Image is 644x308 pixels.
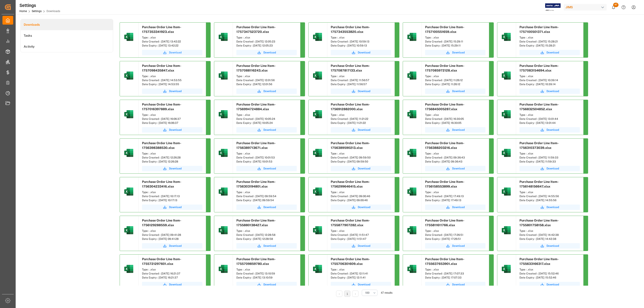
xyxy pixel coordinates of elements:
[331,160,391,164] div: Date Expiry : [DATE] 09:59:50
[236,272,297,276] div: Date Created : [DATE] 13:10:59
[519,198,580,202] div: Date Expiry : [DATE] 14:55:56
[263,205,276,209] span: Download
[142,166,202,171] a: Download
[501,109,512,120] img: microsoft-excel-2019--v1.png
[425,103,464,111] span: Purchase Order Line Item-1756845005287.xlsx
[331,89,391,94] button: Download
[519,78,580,82] div: Date Created : [DATE] 10:39:14
[519,229,580,233] div: Type : .xlsx
[425,198,485,202] div: Date Expiry : [DATE] 17:49:13
[236,74,297,78] div: Type : .xlsx
[452,167,465,171] span: Download
[519,237,580,241] div: Date Expiry : [DATE] 14:42:38
[123,225,134,236] img: microsoft-excel-2019--v1.png
[519,25,559,34] span: Purchase Order Line Item-1757100501371.xlsx
[452,205,465,209] span: Download
[331,205,391,210] button: Download
[452,244,465,248] span: Download
[331,166,391,171] button: Download
[407,148,417,158] img: microsoft-excel-2019--v1.png
[501,225,512,236] img: microsoft-excel-2019--v1.png
[331,50,391,55] button: Download
[407,32,417,42] img: microsoft-excel-2019--v1.png
[519,127,580,133] button: Download
[236,166,297,171] button: Download
[425,74,485,78] div: Type : .xlsx
[263,167,276,171] span: Download
[407,186,417,197] img: microsoft-excel-2019--v1.png
[142,190,202,194] div: Type : .xlsx
[169,205,182,209] span: Download
[407,225,417,236] img: microsoft-excel-2019--v1.png
[519,64,559,72] span: Purchase Order Line Item-1757083154694.xlsx
[312,186,323,197] img: microsoft-excel-2019--v1.png
[236,156,297,160] div: Date Created : [DATE] 10:01:53
[501,32,512,42] img: microsoft-excel-2019--v1.png
[331,152,391,156] div: Type : .xlsx
[425,50,485,55] button: Download
[312,70,323,81] img: microsoft-excel-2019--v1.png
[425,282,485,287] button: Download
[425,152,485,156] div: Type : .xlsx
[218,70,229,81] img: microsoft-excel-2019--v1.png
[236,152,297,156] div: Type : .xlsx
[519,82,580,86] div: Date Expiry : [DATE] 10:39:14
[608,2,619,12] button: show 47 new notifications
[331,25,370,34] span: Purchase Order Line Item-1757343553820.xlsx
[142,127,202,133] button: Download
[142,44,202,48] div: Date Expiry : [DATE] 13:42:22
[21,19,113,30] a: Downloads
[236,229,297,233] div: Type : .xlsx
[331,78,391,82] div: Date Created : [DATE] 11:56:57
[425,25,464,34] span: Purchase Order Line Item-1757100551659.xlsx
[236,233,297,237] div: Date Created : [DATE] 12:28:58
[519,219,559,227] span: Purchase Order Line Item-1755801758158.xlsx
[312,264,323,274] img: microsoft-excel-2019--v1.png
[452,128,465,132] span: Download
[312,225,323,236] img: microsoft-excel-2019--v1.png
[19,2,60,9] div: Settings
[142,268,202,272] div: Type : .xlsx
[501,186,512,197] img: microsoft-excel-2019--v1.png
[218,109,229,120] img: microsoft-excel-2019--v1.png
[331,40,391,44] div: Date Created : [DATE] 10:59:13
[519,36,580,40] div: Type : .xlsx
[331,229,391,233] div: Type : .xlsx
[169,167,182,171] span: Download
[619,2,629,12] button: Help Center
[425,229,485,233] div: Type : .xlsx
[425,117,485,121] div: Date Created : [DATE] 16:30:05
[263,128,276,132] span: Download
[519,166,580,171] button: Download
[142,282,202,287] button: Download
[142,117,202,121] div: Date Created : [DATE] 16:06:37
[452,51,465,55] span: Download
[331,141,370,150] span: Purchase Order Line Item-1756389590213.xlsx
[142,89,202,94] a: Download
[425,233,485,237] div: Date Created : [DATE] 17:26:51
[142,243,202,249] button: Download
[21,41,113,52] a: Activity
[142,198,202,202] div: Date Expiry : [DATE] 10:17:13
[218,186,229,197] img: microsoft-excel-2019--v1.png
[358,205,370,209] span: Download
[564,3,608,11] button: JIMS
[519,40,580,44] div: Date Created : [DATE] 15:28:21
[123,70,134,81] img: microsoft-excel-2019--v1.png
[425,166,485,171] a: Download
[331,233,391,237] div: Date Created : [DATE] 11:51:47
[519,190,580,194] div: Type : .xlsx
[236,190,297,194] div: Type : .xlsx
[236,194,297,198] div: Date Created : [DATE] 09:59:54
[331,198,391,202] div: Date Expiry : [DATE] 09:00:46
[236,243,297,249] button: Download
[331,194,391,198] div: Date Created : [DATE] 09:00:46
[169,283,182,287] span: Download
[425,160,485,164] div: Date Expiry : [DATE] 09:36:43
[519,89,580,94] button: Download
[331,127,391,133] a: Download
[218,148,229,158] img: microsoft-excel-2019--v1.png
[236,64,276,72] span: Purchase Order Line Item-1757088116243.xlsx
